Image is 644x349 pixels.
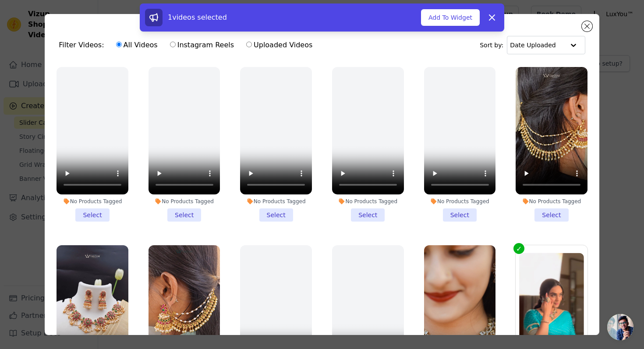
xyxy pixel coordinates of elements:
div: No Products Tagged [149,198,220,205]
div: Open chat [607,314,633,340]
button: Add To Widget [421,9,480,26]
div: Filter Videos: [59,35,317,55]
label: Uploaded Videos [246,39,313,51]
div: Sort by: [480,36,585,54]
label: Instagram Reels [170,39,234,51]
div: No Products Tagged [57,198,128,205]
div: No Products Tagged [332,198,404,205]
div: No Products Tagged [516,198,587,205]
span: 1 videos selected [168,13,227,21]
div: No Products Tagged [240,198,312,205]
div: No Products Tagged [424,198,496,205]
label: All Videos [116,39,158,51]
